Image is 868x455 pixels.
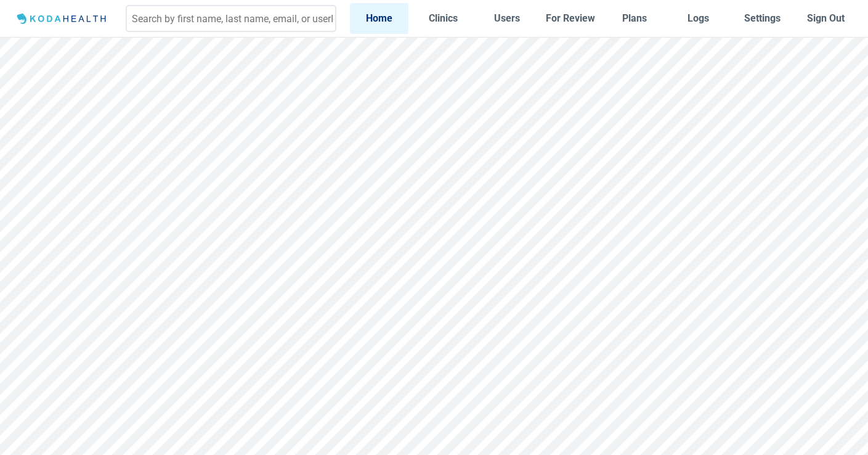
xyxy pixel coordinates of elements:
[669,3,728,33] a: Logs
[605,3,664,33] a: Plans
[732,3,792,33] a: Settings
[350,3,409,33] a: Home
[13,11,112,27] img: Logo
[797,3,856,33] button: Sign Out
[477,3,537,33] a: Users
[413,3,473,33] a: Clinics
[126,5,336,32] input: Search by first name, last name, email, or userId
[541,3,600,33] a: For Review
